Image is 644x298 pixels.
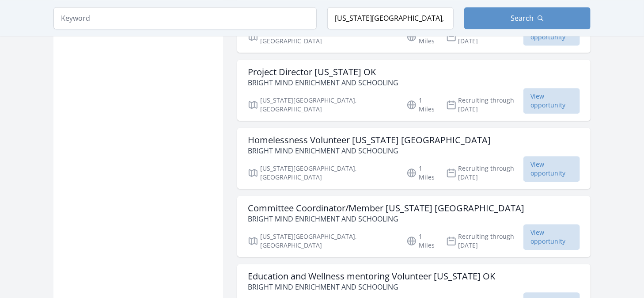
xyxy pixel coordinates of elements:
[406,232,435,250] p: 1 Miles
[446,28,523,46] p: Recruiting through [DATE]
[406,96,435,114] p: 1 Miles
[248,67,398,77] h3: Project Director [US_STATE] OK
[446,96,523,114] p: Recruiting through [DATE]
[464,7,591,29] button: Search
[248,203,524,214] h3: Committee Coordinator/Member [US_STATE] [GEOGRAPHIC_DATA]
[248,77,398,88] p: BRIGHT MIND ENRICHMENT AND SCHOOLING
[446,164,523,182] p: Recruiting through [DATE]
[248,164,396,182] p: [US_STATE][GEOGRAPHIC_DATA], [GEOGRAPHIC_DATA]
[248,145,491,156] p: BRIGHT MIND ENRICHMENT AND SCHOOLING
[53,7,317,29] input: Keyword
[248,135,491,145] h3: Homelessness Volunteer [US_STATE] [GEOGRAPHIC_DATA]
[248,28,396,46] p: [US_STATE][GEOGRAPHIC_DATA], [GEOGRAPHIC_DATA]
[237,128,591,189] a: Homelessness Volunteer [US_STATE] [GEOGRAPHIC_DATA] BRIGHT MIND ENRICHMENT AND SCHOOLING [US_STAT...
[511,13,534,23] span: Search
[248,232,396,250] p: [US_STATE][GEOGRAPHIC_DATA], [GEOGRAPHIC_DATA]
[406,28,435,46] p: 1 Miles
[446,232,523,250] p: Recruiting through [DATE]
[406,164,435,182] p: 1 Miles
[248,282,495,292] p: BRIGHT MIND ENRICHMENT AND SCHOOLING
[523,88,580,114] span: View opportunity
[523,224,580,250] span: View opportunity
[248,271,495,282] h3: Education and Wellness mentoring Volunteer [US_STATE] OK
[327,7,454,29] input: Location
[248,214,524,224] p: BRIGHT MIND ENRICHMENT AND SCHOOLING
[248,96,396,114] p: [US_STATE][GEOGRAPHIC_DATA], [GEOGRAPHIC_DATA]
[237,196,591,257] a: Committee Coordinator/Member [US_STATE] [GEOGRAPHIC_DATA] BRIGHT MIND ENRICHMENT AND SCHOOLING [U...
[237,60,591,121] a: Project Director [US_STATE] OK BRIGHT MIND ENRICHMENT AND SCHOOLING [US_STATE][GEOGRAPHIC_DATA], ...
[523,156,580,182] span: View opportunity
